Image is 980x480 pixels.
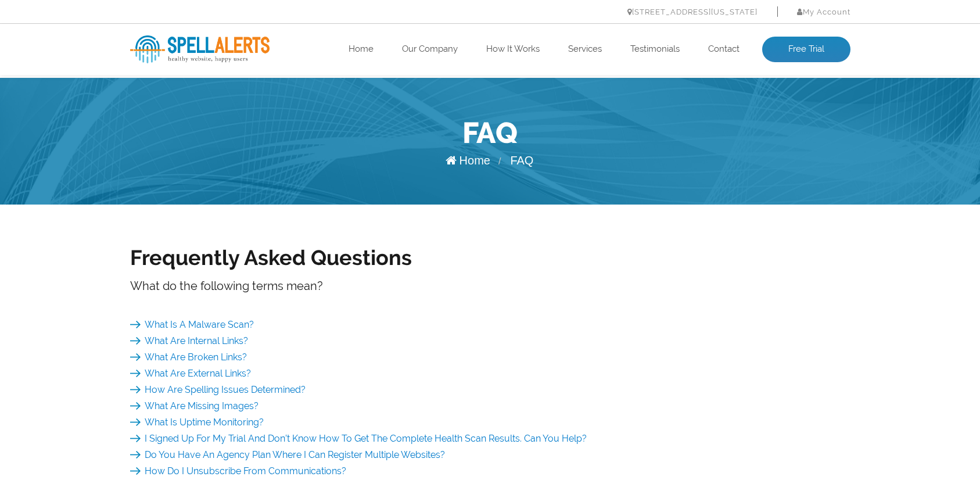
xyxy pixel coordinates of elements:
[130,384,306,395] a: How Are Spelling Issues Determined?
[510,154,533,167] span: FAQ
[130,417,264,428] a: What Is Uptime Monitoring?
[130,276,850,296] p: What do the following terms mean?
[498,156,501,166] span: /
[130,368,251,379] a: What Are External Links?
[130,465,346,477] a: How Do I Unsubscribe From Communications?
[130,449,445,460] a: Do You Have An Agency Plan Where I Can Register Multiple Websites?
[130,352,247,363] a: What Are Broken Links?
[130,319,254,330] a: What Is A Malware Scan?
[130,113,850,153] h1: FAQ
[130,239,850,276] h2: Frequently Asked Questions
[130,335,248,346] a: What Are Internal Links?
[130,433,587,444] a: I Signed Up For My Trial And Don’t Know How To Get The Complete Health Scan Results. Can You Help?
[446,154,490,167] a: Home
[130,400,259,411] a: What Are Missing Images?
